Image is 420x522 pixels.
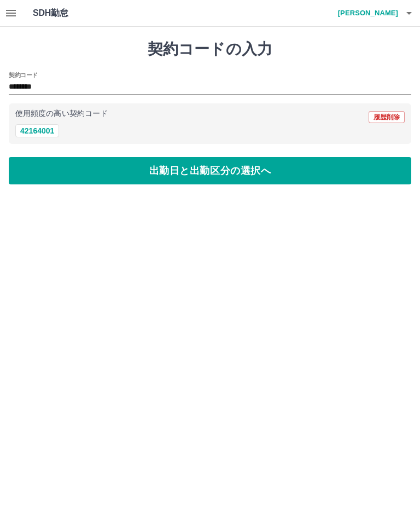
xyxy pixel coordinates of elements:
[9,40,411,59] h1: 契約コードの入力
[15,110,108,118] p: 使用頻度の高い契約コード
[369,111,405,123] button: 履歴削除
[15,124,59,137] button: 42164001
[9,71,38,79] h2: 契約コード
[9,157,411,184] button: 出勤日と出勤区分の選択へ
